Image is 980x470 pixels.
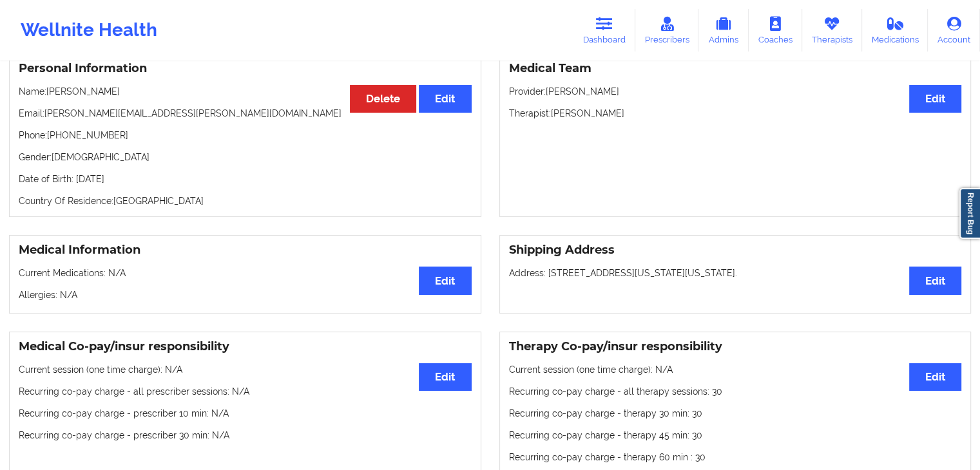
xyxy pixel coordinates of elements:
p: Current session (one time charge): N/A [509,363,962,376]
button: Edit [909,267,961,294]
a: Account [928,9,980,52]
button: Edit [909,363,961,391]
p: Provider: [PERSON_NAME] [509,85,962,98]
p: Email: [PERSON_NAME][EMAIL_ADDRESS][PERSON_NAME][DOMAIN_NAME] [19,107,472,120]
a: Report Bug [959,188,980,239]
p: Therapist: [PERSON_NAME] [509,107,962,120]
p: Recurring co-pay charge - all prescriber sessions : N/A [19,385,472,398]
p: Phone: [PHONE_NUMBER] [19,129,472,142]
a: Dashboard [573,9,635,52]
p: Date of Birth: [DATE] [19,173,472,185]
h3: Personal Information [19,61,472,76]
a: Prescribers [635,9,699,52]
a: Therapists [802,9,862,52]
p: Address: [STREET_ADDRESS][US_STATE][US_STATE]. [509,267,962,279]
button: Edit [909,85,961,113]
p: Name: [PERSON_NAME] [19,85,472,98]
button: Delete [350,85,416,113]
p: Country Of Residence: [GEOGRAPHIC_DATA] [19,194,472,207]
a: Admins [698,9,749,52]
a: Coaches [749,9,802,52]
h3: Therapy Co-pay/insur responsibility [509,339,962,354]
p: Current session (one time charge): N/A [19,363,472,376]
p: Gender: [DEMOGRAPHIC_DATA] [19,151,472,164]
p: Recurring co-pay charge - prescriber 30 min : N/A [19,429,472,442]
h3: Shipping Address [509,243,962,258]
h3: Medical Team [509,61,962,76]
p: Current Medications: N/A [19,267,472,279]
p: Recurring co-pay charge - prescriber 10 min : N/A [19,407,472,420]
p: Recurring co-pay charge - all therapy sessions : 30 [509,385,962,398]
p: Recurring co-pay charge - therapy 45 min : 30 [509,429,962,442]
button: Edit [419,85,471,113]
p: Recurring co-pay charge - therapy 30 min : 30 [509,407,962,420]
p: Allergies: N/A [19,288,472,301]
p: Recurring co-pay charge - therapy 60 min : 30 [509,451,962,464]
a: Medications [862,9,928,52]
h3: Medical Information [19,243,472,258]
h3: Medical Co-pay/insur responsibility [19,339,472,354]
button: Edit [419,363,471,391]
button: Edit [419,267,471,294]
